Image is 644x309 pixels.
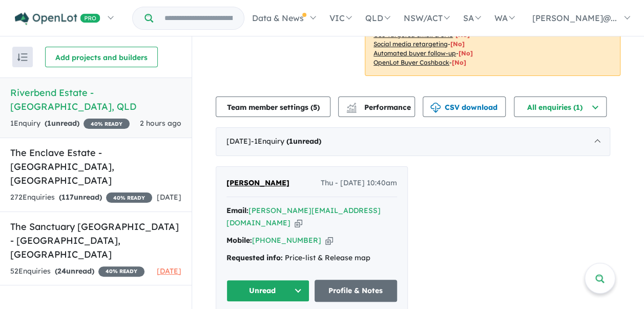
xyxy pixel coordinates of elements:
[59,192,102,202] strong: ( unread)
[338,96,415,117] button: Performance
[55,266,94,276] strong: ( unread)
[10,191,152,204] div: 272 Enquir ies
[45,47,158,67] button: Add projects and builders
[452,59,466,66] span: [No]
[98,266,144,277] span: 40 % READY
[532,13,617,23] span: [PERSON_NAME]@...
[216,127,610,156] div: [DATE]
[17,53,28,61] img: sort.svg
[373,31,453,38] u: Geo-targeted email & SMS
[313,103,317,112] span: 5
[226,177,289,189] a: [PERSON_NAME]
[348,103,411,112] span: Performance
[373,49,456,57] u: Automated buyer follow-up
[226,252,397,264] div: Price-list & Release map
[15,12,100,25] img: Openlot PRO Logo White
[459,49,473,57] span: [No]
[10,265,144,278] div: 52 Enquir ies
[226,178,289,187] span: [PERSON_NAME]
[157,266,181,276] span: [DATE]
[10,146,181,187] h5: The Enclave Estate - [GEOGRAPHIC_DATA] , [GEOGRAPHIC_DATA]
[286,137,321,146] strong: ( unread)
[347,103,356,108] img: line-chart.svg
[289,137,293,146] span: 1
[216,96,330,117] button: Team member settings (5)
[430,103,441,113] img: download icon
[226,280,309,302] button: Unread
[295,218,302,228] button: Copy
[140,119,181,128] span: 2 hours ago
[57,266,66,276] span: 24
[252,236,321,245] a: [PHONE_NUMBER]
[10,220,181,261] h5: The Sanctuary [GEOGRAPHIC_DATA] - [GEOGRAPHIC_DATA] , [GEOGRAPHIC_DATA]
[450,40,465,48] span: [No]
[226,236,252,245] strong: Mobile:
[455,31,470,38] span: [No]
[251,137,321,146] span: - 1 Enquir y
[514,96,607,117] button: All enquiries (1)
[321,177,397,189] span: Thu - [DATE] 10:40am
[61,192,74,202] span: 117
[226,206,248,215] strong: Email:
[423,96,506,117] button: CSV download
[157,192,181,202] span: [DATE]
[373,59,449,66] u: OpenLot Buyer Cashback
[325,235,333,246] button: Copy
[10,118,130,130] div: 1 Enquir y
[226,206,381,227] a: [PERSON_NAME][EMAIL_ADDRESS][DOMAIN_NAME]
[373,40,448,48] u: Social media retargeting
[106,192,152,203] span: 40 % READY
[226,253,283,262] strong: Requested info:
[10,86,181,113] h5: Riverbend Estate - [GEOGRAPHIC_DATA] , QLD
[47,119,51,128] span: 1
[84,119,130,129] span: 40 % READY
[346,106,357,112] img: bar-chart.svg
[155,7,242,29] input: Try estate name, suburb, builder or developer
[315,280,398,302] a: Profile & Notes
[45,119,79,128] strong: ( unread)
